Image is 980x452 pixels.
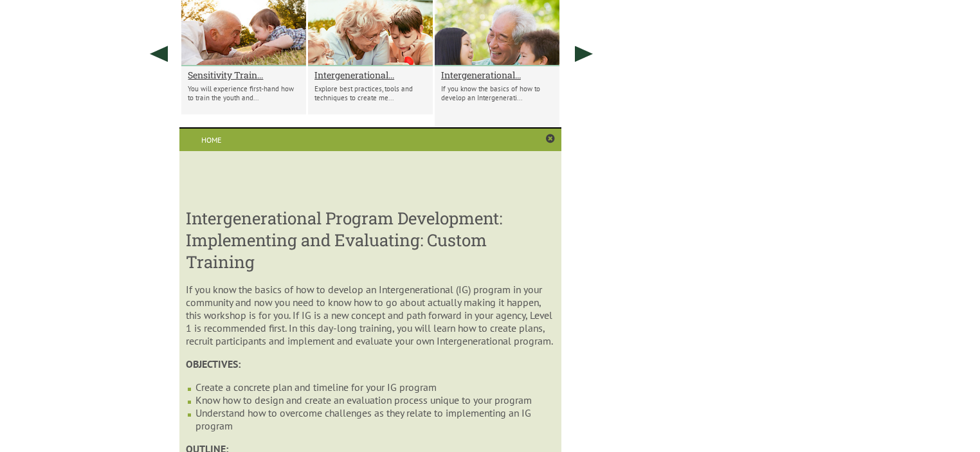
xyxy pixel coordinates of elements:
li: Understand how to overcome challenges as they relate to implementing an IG program [195,406,554,432]
a: Intergenerational... [314,69,426,81]
li: Create a concrete plan and timeline for your IG program [195,381,554,393]
a: Home [179,129,243,151]
a: Sensitivity Train... [188,69,300,81]
p: You will experience first-hand how to train the youth and... [188,84,300,102]
p: If you know the basics of how to develop an Intergenerati... [441,84,553,102]
p: Explore best practices, tools and techniques to create me... [314,84,426,102]
a: Close [546,134,555,144]
h3: Intergenerational Program Development: Implementing and Evaluating: Custom Training [186,207,554,273]
a: Intergenerational... [441,69,553,81]
strong: OBJECTIVES: [186,357,240,370]
p: If you know the basics of how to develop an Intergenerational (IG) program in your community and ... [186,283,554,347]
li: Know how to design and create an evaluation process unique to your program [195,393,554,406]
